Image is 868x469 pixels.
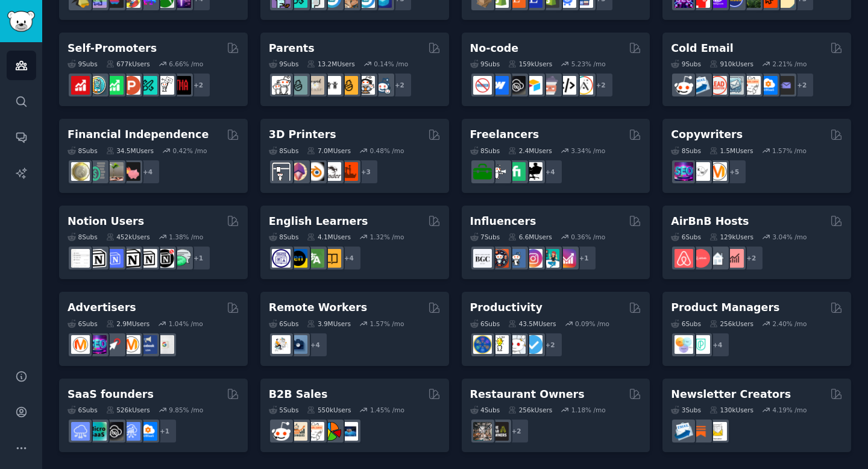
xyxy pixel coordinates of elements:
img: B2BSales [322,422,341,441]
img: 3Dmodeling [289,162,307,181]
img: ProductManagement [675,335,693,354]
img: FreeNotionTemplates [105,249,124,268]
img: rentalproperties [708,249,727,268]
div: 159k Users [508,60,552,68]
div: 256k Users [508,406,552,414]
div: + 2 [504,418,529,444]
div: + 4 [705,332,730,357]
div: 34.5M Users [106,146,154,155]
div: + 1 [186,245,211,271]
img: socialmedia [490,249,509,268]
img: Instagram [507,249,526,268]
div: 8 Sub s [68,146,98,155]
img: EmailOutreach [776,76,794,95]
div: 129k Users [709,233,753,241]
img: B2BSaaS [139,422,157,441]
div: 9 Sub s [269,60,299,68]
div: 1.04 % /mo [169,319,203,328]
img: sales [675,76,693,95]
img: B_2_B_Selling_Tips [339,422,358,441]
div: 8 Sub s [470,146,500,155]
div: 4 Sub s [470,406,500,414]
img: Fire [105,162,124,181]
img: toddlers [322,76,341,95]
img: Newsletters [708,422,727,441]
div: 677k Users [106,60,150,68]
img: advertising [122,335,140,354]
div: 1.38 % /mo [169,233,203,241]
img: 3Dprinting [272,162,291,181]
img: NoCodeMovement [558,76,576,95]
div: 1.18 % /mo [571,406,606,414]
div: 6 Sub s [269,319,299,328]
img: SingleParents [289,76,307,95]
div: 0.09 % /mo [575,319,609,328]
img: marketing [71,335,90,354]
img: PPC [105,335,124,354]
img: blender [306,162,324,181]
div: + 4 [538,159,563,184]
img: BestNotionTemplates [156,249,174,268]
img: Fiverr [507,162,526,181]
img: airbnb_hosts [675,249,693,268]
img: InstagramGrowthTips [558,249,576,268]
div: 8 Sub s [68,233,98,241]
div: + 2 [538,332,563,357]
div: 0.36 % /mo [571,233,605,241]
img: FacebookAds [139,335,157,354]
img: coldemail [725,76,744,95]
div: 7 Sub s [470,233,500,241]
img: daddit [272,76,291,95]
div: 6.66 % /mo [169,60,203,68]
img: BarOwners [490,422,509,441]
img: googleads [156,335,174,354]
img: AirBnBInvesting [725,249,744,268]
div: 6 Sub s [68,319,98,328]
h2: Copywriters [671,127,743,142]
div: 550k Users [307,406,351,414]
img: youtubepromotion [71,76,90,95]
div: 1.5M Users [709,146,753,155]
img: fatFIRE [122,162,140,181]
div: 6.6M Users [508,233,552,241]
img: GummySearch logo [7,11,35,32]
div: + 1 [571,245,597,271]
img: UKPersonalFinance [71,162,90,181]
img: language_exchange [306,249,324,268]
img: beyondthebump [306,76,324,95]
h2: SaaS founders [68,387,154,402]
img: productivity [507,335,526,354]
h2: Financial Independence [68,127,209,142]
div: 3.34 % /mo [571,146,605,155]
div: 1.57 % /mo [772,146,807,155]
img: work [289,335,307,354]
div: 13.2M Users [307,60,354,68]
img: NotionGeeks [122,249,140,268]
img: NotionPromote [172,249,191,268]
img: RemoteJobs [272,335,291,354]
img: ProductMgmt [691,335,710,354]
img: selfpromotion [105,76,124,95]
img: webflow [490,76,509,95]
img: InstagramMarketing [524,249,542,268]
img: salestechniques [289,422,307,441]
img: Freelancers [524,162,542,181]
h2: Newsletter Creators [671,387,791,402]
div: 0.48 % /mo [370,146,404,155]
img: NewParents [339,76,358,95]
h2: 3D Printers [269,127,336,142]
h2: Product Managers [671,300,779,315]
img: Airtable [524,76,542,95]
img: LeadGeneration [708,76,727,95]
div: 5 Sub s [269,406,299,414]
img: FixMyPrint [339,162,358,181]
img: AirBnBHosts [691,249,710,268]
div: 256k Users [709,319,753,328]
div: 3 Sub s [671,406,701,414]
img: alphaandbetausers [139,76,157,95]
div: 2.4M Users [508,146,552,155]
div: 6 Sub s [671,233,701,241]
div: 4.19 % /mo [772,406,807,414]
h2: Cold Email [671,41,733,56]
div: 0.14 % /mo [374,60,408,68]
